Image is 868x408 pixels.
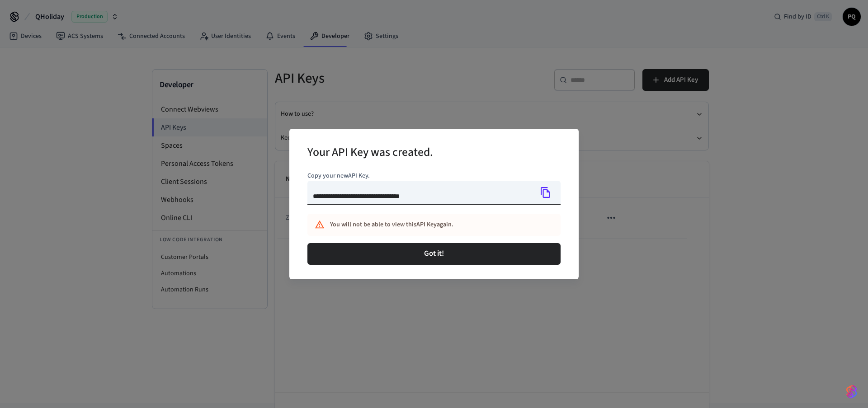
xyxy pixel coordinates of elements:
[846,385,857,399] img: SeamLogoGradient.69752ec5.svg
[536,183,555,202] button: Copy
[307,171,561,181] p: Copy your new API Key .
[307,140,433,167] h2: Your API Key was created.
[307,243,561,265] button: Got it!
[330,216,521,233] div: You will not be able to view this API Key again.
